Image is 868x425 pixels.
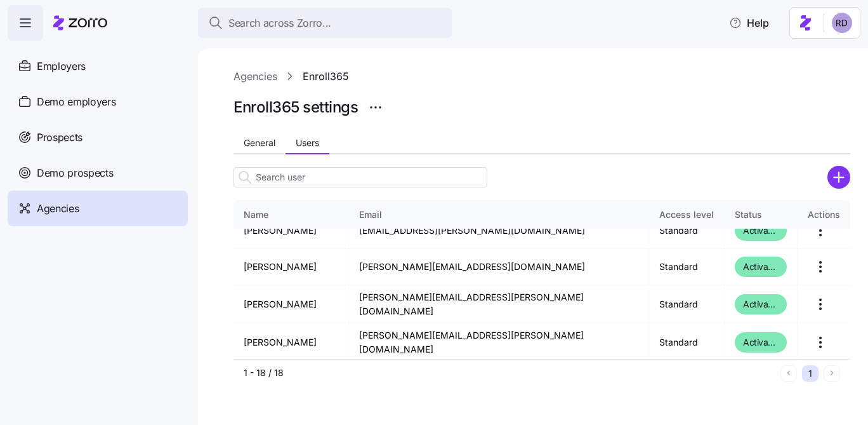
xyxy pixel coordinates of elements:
h1: Enroll365 settings [233,97,358,117]
a: Employers [8,48,188,84]
a: Demo employers [8,84,188,119]
td: Standard [649,213,725,249]
a: Prospects [8,119,188,155]
a: Demo prospects [8,155,188,191]
td: [PERSON_NAME] [233,213,349,249]
a: Agencies [8,191,188,226]
span: Activated [743,297,778,312]
span: Demo employers [37,94,116,110]
span: Activated [743,259,778,274]
td: Standard [649,285,725,323]
span: Employers [37,58,86,74]
button: 1 [802,365,819,382]
button: Next page [824,365,840,382]
td: [PERSON_NAME][EMAIL_ADDRESS][PERSON_NAME][DOMAIN_NAME] [349,323,649,361]
div: Name [244,208,338,222]
div: Status [735,208,786,222]
a: Enroll365 [303,69,349,84]
button: Help [719,10,779,36]
img: 6d862e07fa9c5eedf81a4422c42283ac [832,13,852,33]
div: Access level [659,208,714,222]
span: General [244,138,275,147]
td: [PERSON_NAME] [233,285,349,323]
span: Activated [743,335,778,350]
a: Agencies [233,69,277,84]
button: Previous page [780,365,797,382]
div: Actions [808,208,840,222]
td: [PERSON_NAME][EMAIL_ADDRESS][DOMAIN_NAME] [349,249,649,285]
span: Help [729,15,769,30]
td: Standard [649,249,725,285]
span: Users [296,138,319,147]
div: Email [359,208,638,222]
input: Search user [233,167,487,187]
span: Demo prospects [37,165,114,181]
td: [EMAIL_ADDRESS][PERSON_NAME][DOMAIN_NAME] [349,213,649,249]
div: 1 - 18 / 18 [244,367,775,379]
td: [PERSON_NAME] [233,249,349,285]
td: Standard [649,323,725,361]
button: Search across Zorro... [198,8,452,38]
td: [PERSON_NAME][EMAIL_ADDRESS][PERSON_NAME][DOMAIN_NAME] [349,285,649,323]
span: Activated [743,223,778,238]
span: Prospects [37,130,82,145]
svg: add icon [827,166,850,189]
span: Agencies [37,201,79,217]
td: [PERSON_NAME] [233,323,349,361]
span: Search across Zorro... [228,15,331,31]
